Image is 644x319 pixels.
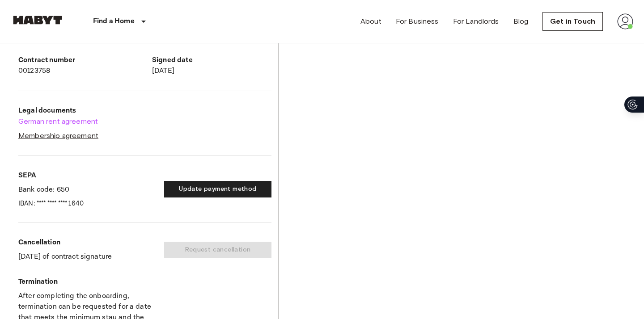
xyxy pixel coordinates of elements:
p: Find a Home [93,16,135,27]
p: [DATE] [152,66,271,76]
p: Contract number [18,55,138,66]
p: Cancellation [18,237,150,248]
a: For Landlords [453,16,499,27]
p: 00123758 [18,66,138,76]
p: Bank code: 650 [18,185,157,195]
button: Update payment method [164,181,271,197]
a: For Business [396,16,439,27]
a: Get in Touch [542,12,603,31]
a: About [360,16,381,27]
p: Termination [18,277,157,287]
p: [DATE] of contract signature [18,252,150,262]
p: SEPA [18,170,157,181]
p: Legal documents [18,105,271,116]
a: Membership agreement [18,130,271,141]
img: avatar [617,13,633,29]
a: Blog [513,16,529,27]
img: Habyt [11,16,64,25]
a: German rent agreement [18,116,271,127]
p: Signed date [152,55,271,66]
